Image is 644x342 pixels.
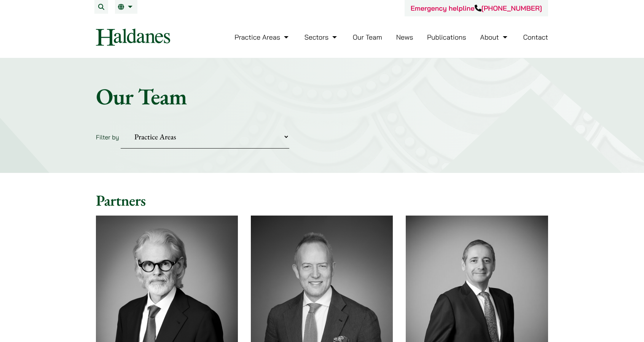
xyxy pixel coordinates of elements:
[411,4,542,13] a: Emergency helpline[PHONE_NUMBER]
[118,4,134,10] a: EN
[427,33,466,42] a: Publications
[353,33,382,42] a: Our Team
[96,133,119,141] label: Filter by
[96,83,548,110] h1: Our Team
[523,33,548,42] a: Contact
[480,33,509,42] a: About
[304,33,339,42] a: Sectors
[396,33,413,42] a: News
[96,29,170,46] img: Logo of Haldanes
[96,191,548,209] h2: Partners
[234,33,290,42] a: Practice Areas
